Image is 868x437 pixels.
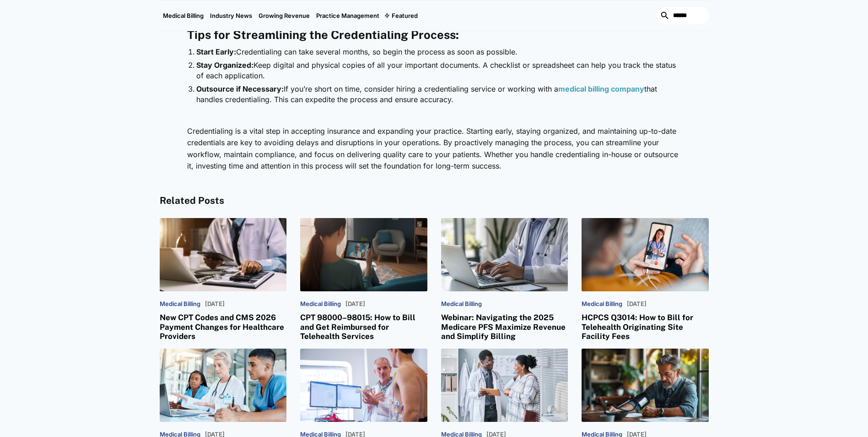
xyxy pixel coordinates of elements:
[582,313,709,341] h3: HCPCS Q3014: How to Bill for Telehealth Originating Site Facility Fees
[160,0,207,31] a: Medical Billing
[187,28,459,42] strong: Tips for Streamlining the Credentialing Process:
[582,218,709,341] a: Medical Billing[DATE]HCPCS Q3014: How to Bill for Telehealth Originating Site Facility Fees
[187,109,681,121] p: ‍
[300,300,341,308] p: Medical Billing
[558,84,644,93] a: medical billing company
[196,84,681,104] li: If you’re short on time, consider hiring a credentialing service or working with a that handles c...
[582,300,622,308] p: Medical Billing
[196,60,681,81] li: Keep digital and physical copies of all your important documents. A checklist or spreadsheet can ...
[441,300,482,308] p: Medical Billing
[392,12,418,19] div: Featured
[196,47,236,56] strong: Start Early:
[441,313,568,341] h3: Webinar: Navigating the 2025 Medicare PFS Maximize Revenue and Simplify Billing
[160,313,287,341] h3: New CPT Codes and CMS 2026 Payment Changes for Healthcare Providers
[300,218,427,341] a: Medical Billing[DATE]CPT 98000–98015: How to Bill and Get Reimbursed for Telehealth Services
[627,300,647,308] p: [DATE]
[160,218,287,341] a: Medical Billing[DATE]New CPT Codes and CMS 2026 Payment Changes for Healthcare Providers
[205,300,225,308] p: [DATE]
[255,0,313,31] a: Growing Revenue
[196,60,253,70] strong: Stay Organized:
[313,0,383,31] a: Practice Management
[160,195,709,207] h4: Related Posts
[300,313,427,341] h3: CPT 98000–98015: How to Bill and Get Reimbursed for Telehealth Services
[196,47,681,57] li: Credentialing can take several months, so begin the process as soon as possible.
[187,126,681,172] p: Credentialing is a vital step in accepting insurance and expanding your practice. Starting early,...
[383,0,421,31] div: Featured
[441,218,568,341] a: Medical BillingWebinar: Navigating the 2025 Medicare PFS Maximize Revenue and Simplify Billing
[196,84,284,93] strong: Outsource if Necessary:
[160,300,200,308] p: Medical Billing
[207,0,255,31] a: Industry News
[345,300,365,308] p: [DATE]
